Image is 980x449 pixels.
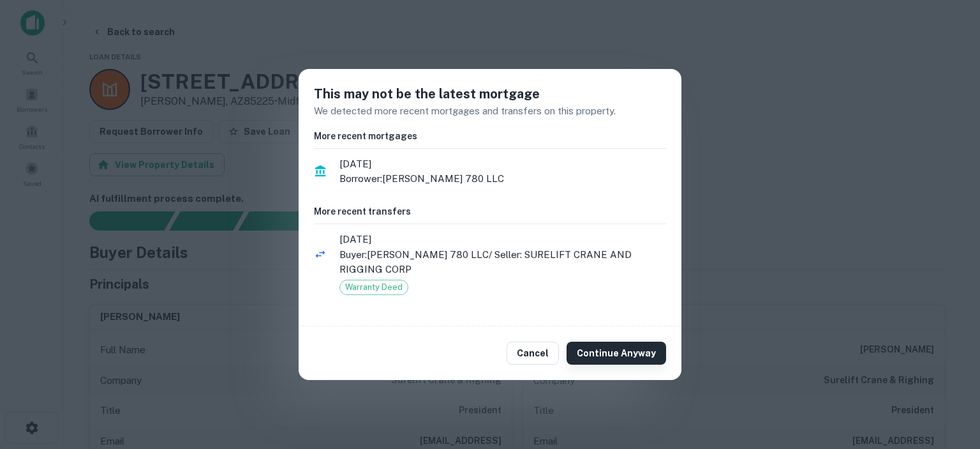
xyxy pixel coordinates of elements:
span: [DATE] [339,156,666,172]
button: Continue Anyway [567,342,666,365]
button: Cancel [507,342,559,365]
h6: More recent mortgages [314,129,666,143]
h6: More recent transfers [314,204,666,218]
p: Borrower: [PERSON_NAME] 780 LLC [339,171,666,186]
span: [DATE] [339,232,666,247]
span: Warranty Deed [340,281,408,294]
p: Buyer: [PERSON_NAME] 780 LLC / Seller: SURELIFT CRANE AND RIGGING CORP [339,247,666,277]
iframe: Chat Widget [916,347,980,408]
div: Warranty Deed [339,280,408,295]
h5: This may not be the latest mortgage [314,84,666,103]
p: We detected more recent mortgages and transfers on this property. [314,103,666,119]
